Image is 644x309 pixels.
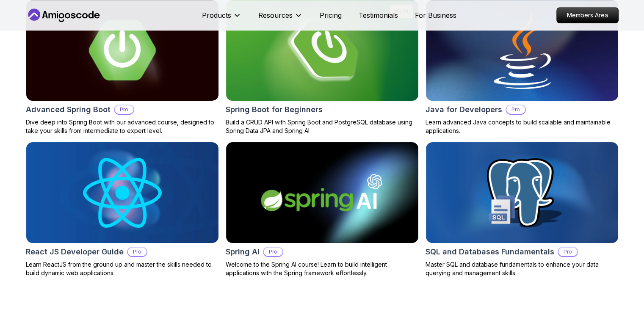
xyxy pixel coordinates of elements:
[320,10,342,20] a: Pricing
[128,248,146,256] p: Pro
[226,118,419,135] p: Build a CRUD API with Spring Boot and PostgreSQL database using Spring Data JPA and Spring AI
[26,246,124,258] h2: React JS Developer Guide
[506,105,525,114] p: Pro
[426,104,502,116] h2: Java for Developers
[557,8,618,23] p: Members Area
[26,142,219,277] a: React JS Developer Guide cardReact JS Developer GuideProLearn ReactJS from the ground up and mast...
[264,248,282,256] p: Pro
[226,246,260,258] h2: Spring AI
[426,260,619,277] p: Master SQL and database fundamentals to enhance your data querying and management skills.
[426,118,619,135] p: Learn advanced Java concepts to build scalable and maintainable applications.
[556,7,619,23] a: Members Area
[426,142,618,243] img: SQL and Databases Fundamentals card
[359,10,398,20] a: Testimonials
[226,142,419,277] a: Spring AI cardSpring AIProWelcome to the Spring AI course! Learn to build intelligent application...
[202,10,241,27] button: Products
[26,104,111,116] h2: Advanced Spring Boot
[115,105,133,114] p: Pro
[26,142,218,243] img: React JS Developer Guide card
[426,142,619,277] a: SQL and Databases Fundamentals cardSQL and Databases FundamentalsProMaster SQL and database funda...
[426,246,554,258] h2: SQL and Databases Fundamentals
[558,248,577,256] p: Pro
[226,142,418,243] img: Spring AI card
[226,104,323,116] h2: Spring Boot for Beginners
[226,260,419,277] p: Welcome to the Spring AI course! Learn to build intelligent applications with the Spring framewor...
[202,10,231,20] p: Products
[415,10,456,20] a: For Business
[26,260,219,277] p: Learn ReactJS from the ground up and master the skills needed to build dynamic web applications.
[26,118,219,135] p: Dive deep into Spring Boot with our advanced course, designed to take your skills from intermedia...
[258,10,303,27] button: Resources
[258,10,293,20] p: Resources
